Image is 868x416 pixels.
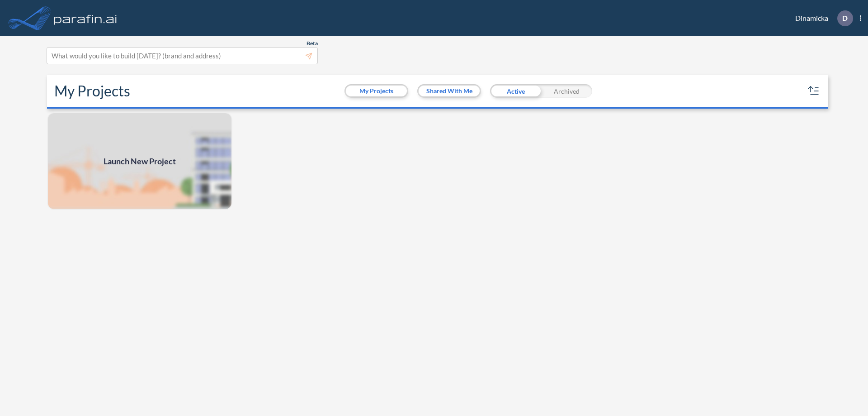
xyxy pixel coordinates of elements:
[842,14,848,22] p: D
[807,84,821,98] button: sort
[419,86,480,96] button: Shared With Me
[782,10,861,26] div: Dinamicka
[541,84,592,98] div: Archived
[47,112,232,210] img: add
[47,112,232,210] a: Launch New Project
[490,84,541,98] div: Active
[346,86,407,96] button: My Projects
[307,40,318,47] span: Beta
[52,9,119,27] img: logo
[104,155,176,167] span: Launch New Project
[54,82,130,100] h2: My Projects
